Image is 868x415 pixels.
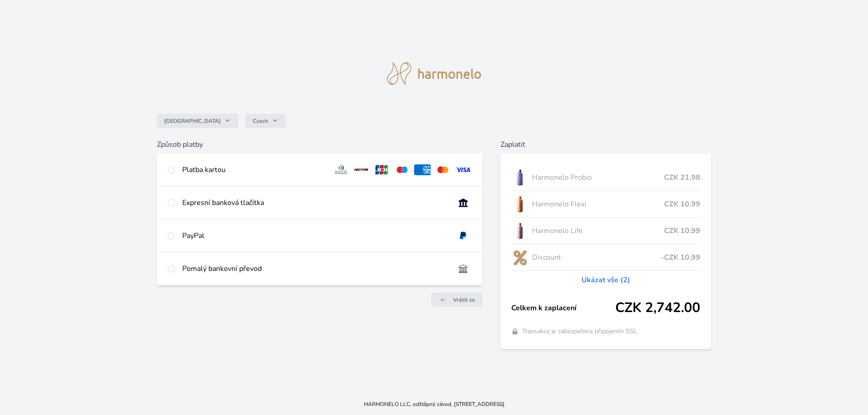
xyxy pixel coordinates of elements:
[373,164,390,175] img: jcb.svg
[511,166,528,189] img: CLEAN_PROBIO_se_stinem_x-lo.jpg
[532,252,661,263] span: Discount
[245,114,286,128] button: Czech
[511,219,528,242] img: CLEAN_LIFE_se_stinem_x-lo.jpg
[157,114,238,128] button: [GEOGRAPHIC_DATA]
[431,293,482,307] a: Vrátit se
[664,172,700,183] span: CZK 21.98
[532,199,665,210] span: Harmonelo Flexi
[532,172,665,183] span: Harmonelo Probio
[661,252,700,263] span: -CZK 10.99
[157,139,482,150] h6: Způsob platby
[532,225,665,236] span: Harmonelo Life
[511,303,616,313] span: Celkem k zaplacení
[453,296,475,303] span: Vrátit se
[455,230,472,241] img: paypal.svg
[455,263,472,274] img: bankTransfer_IBAN.svg
[353,164,370,175] img: discover.svg
[387,62,481,85] img: logo.svg
[182,230,448,241] div: PayPal
[615,300,700,316] span: CZK 2,742.00
[455,164,472,175] img: visa.svg
[434,164,451,175] img: mc.svg
[522,327,637,336] span: Transakce je zabezpečena připojením SSL
[394,164,410,175] img: maestro.svg
[182,164,326,175] div: Platba kartou
[511,193,528,215] img: CLEAN_FLEXI_se_stinem_x-hi_(1)-lo.jpg
[511,246,528,269] img: discount-lo.png
[333,164,349,175] img: diners.svg
[253,117,268,125] span: Czech
[664,225,700,236] span: CZK 10.99
[455,197,472,208] img: onlineBanking_CZ.svg
[664,199,700,210] span: CZK 10.99
[182,197,448,208] div: Expresní banková tlačítka
[581,275,630,285] a: Ukázat vše (2)
[500,139,712,150] h6: Zaplatit
[182,263,448,274] div: Pomalý bankovní převod
[414,164,431,175] img: amex.svg
[164,117,221,125] span: [GEOGRAPHIC_DATA]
